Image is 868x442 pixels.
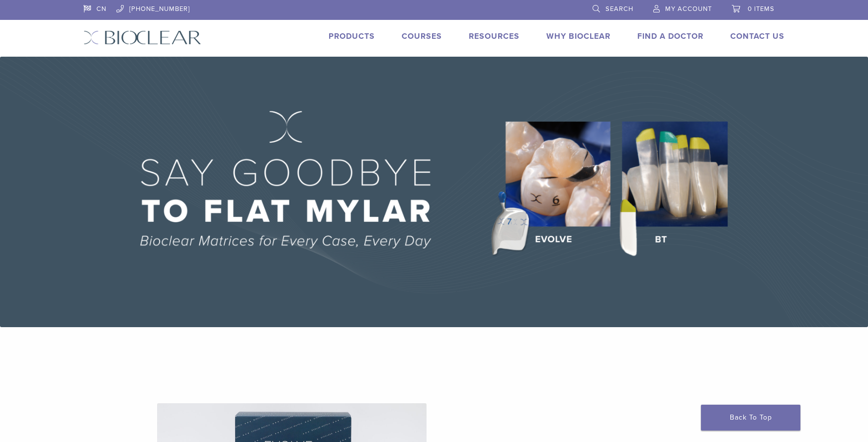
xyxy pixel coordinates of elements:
[665,5,712,13] span: My Account
[637,31,703,41] a: Find A Doctor
[748,5,775,13] span: 0 items
[546,31,610,41] a: Why Bioclear
[469,31,520,41] a: Resources
[329,31,375,41] a: Products
[84,30,201,45] img: Bioclear
[730,31,784,41] a: Contact Us
[606,5,633,13] span: Search
[701,405,800,431] a: Back To Top
[402,31,442,41] a: Courses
